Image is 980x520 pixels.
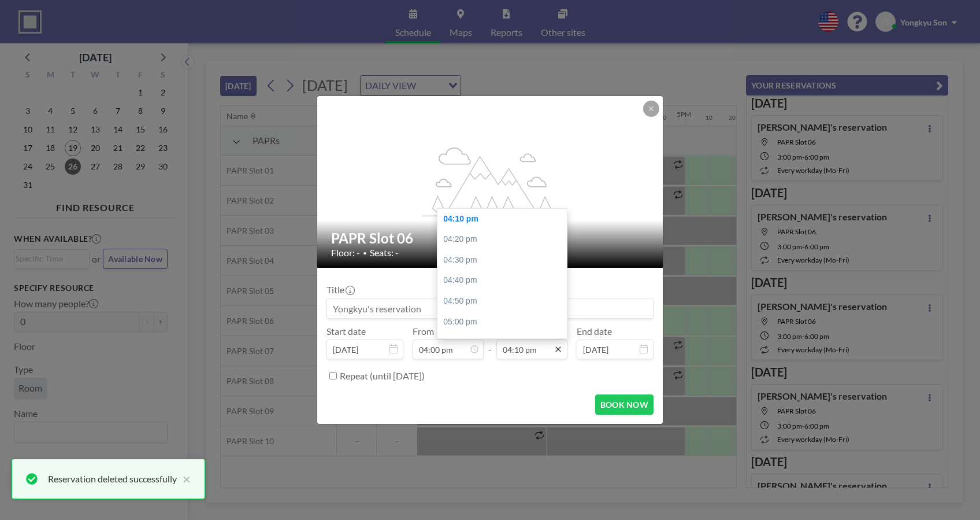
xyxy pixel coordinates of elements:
input: Yongkyu's reservation [327,298,653,318]
div: 04:50 pm [437,291,574,312]
label: From [413,326,434,337]
div: 04:40 pm [437,270,574,291]
h2: PAPR Slot 06 [331,230,650,247]
span: - [488,330,492,355]
button: BOOK NOW [595,394,654,415]
div: 05:00 pm [437,312,574,333]
div: 04:10 pm [437,209,574,230]
label: Title [326,284,354,296]
div: 04:30 pm [437,250,574,271]
button: close [177,472,191,486]
span: Seats: - [370,247,399,259]
div: 04:20 pm [437,229,574,250]
label: Repeat (until [DATE]) [340,370,425,382]
span: • [363,249,367,257]
div: Reservation deleted successfully [48,472,177,486]
span: Floor: - [331,247,360,259]
label: End date [577,326,612,337]
div: 05:10 pm [437,332,574,353]
label: Start date [326,326,366,337]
